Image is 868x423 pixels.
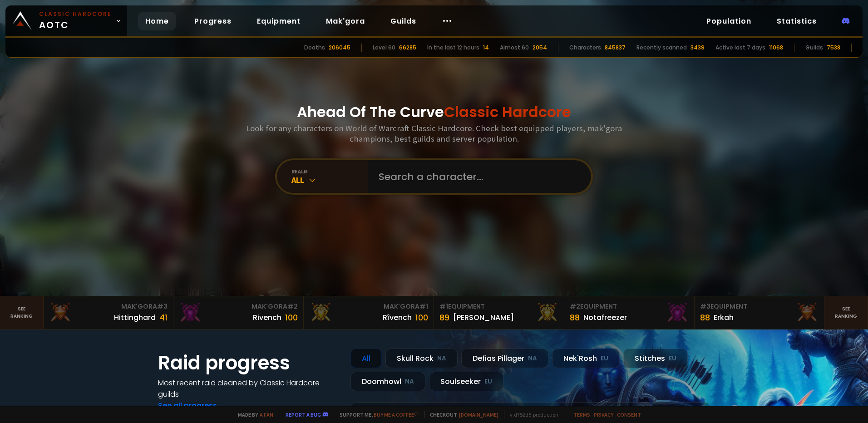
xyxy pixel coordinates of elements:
[39,10,112,32] span: AOTC
[304,44,325,52] div: Deaths
[690,44,705,52] div: 3439
[714,312,734,323] div: Erkah
[424,411,498,418] span: Checkout
[483,44,489,52] div: 14
[695,296,825,329] a: #3Equipment88Erkah
[617,411,641,418] a: Consent
[669,354,676,363] small: EU
[570,311,580,324] div: 88
[291,168,368,175] div: realm
[429,372,503,391] div: Soulseeker
[158,400,217,411] a: See all progress
[573,411,590,418] a: Terms
[427,44,479,52] div: In the last 12 hours
[253,312,281,323] div: Rivench
[350,349,382,368] div: All
[504,411,558,418] span: v. d752d5 - production
[528,354,537,363] small: NA
[699,12,759,30] a: Population
[187,12,239,30] a: Progress
[385,349,458,368] div: Skull Rock
[260,411,273,418] a: a fan
[461,349,548,368] div: Defias Pillager
[715,44,765,52] div: Active last 7 days
[824,296,868,329] a: Seeranking
[570,302,689,311] div: Equipment
[570,302,580,311] span: # 2
[373,44,395,52] div: Level 60
[459,411,498,418] a: [DOMAIN_NAME]
[439,302,448,311] span: # 1
[309,302,428,311] div: Mak'Gora
[552,349,620,368] div: Nek'Rosh
[601,354,608,363] small: EU
[250,12,308,30] a: Equipment
[158,349,340,377] h1: Raid progress
[44,296,174,329] a: Mak'Gora#3Hittinghard41
[334,411,419,418] span: Support me,
[636,44,687,52] div: Recently scanned
[287,302,298,311] span: # 2
[285,311,298,324] div: 100
[291,175,368,185] div: All
[453,312,514,323] div: [PERSON_NAME]
[173,296,304,329] a: Mak'Gora#2Rivench100
[373,160,580,193] input: Search a character...
[39,10,112,18] small: Classic Hardcore
[319,12,372,30] a: Mak'gora
[419,302,428,311] span: # 1
[286,411,321,418] a: Report a bug
[564,296,695,329] a: #2Equipment88Notafreezer
[415,311,428,324] div: 100
[500,44,529,52] div: Almost 60
[700,302,819,311] div: Equipment
[49,302,168,311] div: Mak'Gora
[805,44,823,52] div: Guilds
[383,12,424,30] a: Guilds
[437,354,446,363] small: NA
[114,312,156,323] div: Hittinghard
[158,377,340,400] h4: Most recent raid cleaned by Classic Hardcore guilds
[484,377,492,386] small: EU
[769,12,824,30] a: Statistics
[405,377,414,386] small: NA
[700,311,710,324] div: 88
[383,312,412,323] div: Rîvench
[159,311,168,324] div: 41
[623,349,688,368] div: Stitches
[399,44,416,52] div: 66285
[5,5,127,36] a: Classic HardcoreAOTC
[304,296,434,329] a: Mak'Gora#1Rîvench100
[242,123,626,144] h3: Look for any characters on World of Warcraft Classic Hardcore. Check best equipped players, mak'g...
[533,44,547,52] div: 2054
[439,311,449,324] div: 89
[374,411,419,418] a: Buy me a coffee
[232,411,273,418] span: Made by
[138,12,176,30] a: Home
[157,302,168,311] span: # 3
[769,44,783,52] div: 11068
[297,101,571,123] h1: Ahead Of The Curve
[827,44,840,52] div: 7538
[605,44,626,52] div: 845837
[594,411,613,418] a: Privacy
[444,102,571,122] span: Classic Hardcore
[179,302,298,311] div: Mak'Gora
[439,302,558,311] div: Equipment
[700,302,710,311] span: # 3
[434,296,564,329] a: #1Equipment89[PERSON_NAME]
[583,312,627,323] div: Notafreezer
[569,44,601,52] div: Characters
[329,44,350,52] div: 206045
[350,372,425,391] div: Doomhowl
